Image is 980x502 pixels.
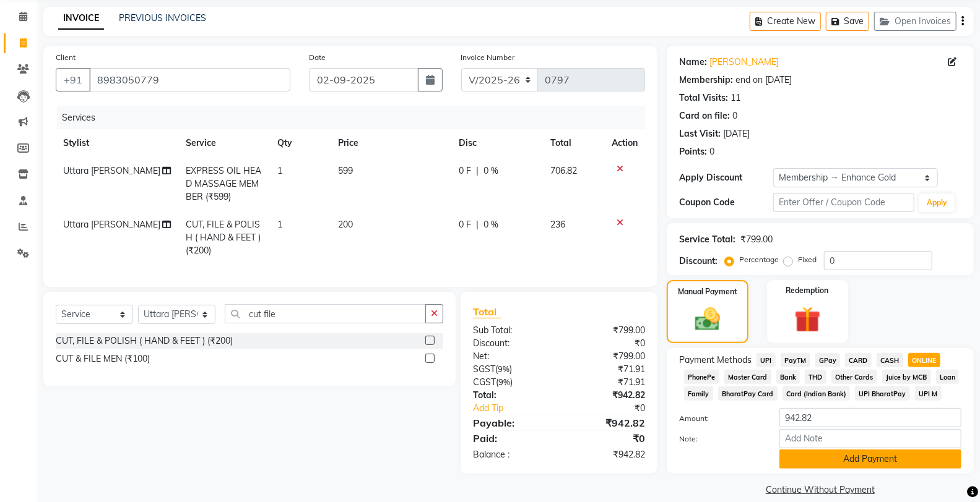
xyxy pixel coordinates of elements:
span: BharatPay Card [718,386,778,401]
div: Payable: [464,415,559,430]
span: | [477,164,479,177]
label: Date [309,52,326,63]
span: 0 % [484,218,499,231]
div: ₹799.00 [559,350,654,363]
span: SGST [473,364,495,375]
label: Note: [670,433,770,445]
span: CARD [845,353,872,367]
label: Fixed [798,254,817,265]
div: Discount: [679,255,718,268]
span: 0 % [484,164,499,177]
div: Paid: [464,431,559,446]
span: Loan [936,370,960,384]
div: ₹71.91 [559,363,654,376]
span: 706.82 [550,165,577,176]
button: +91 [56,68,90,91]
div: Balance : [464,448,559,461]
span: PayTM [781,353,810,367]
div: CUT & FILE MEN (₹100) [56,352,150,365]
span: 9% [498,377,510,387]
span: 9% [498,364,510,374]
th: Disc [452,129,543,157]
img: _cash.svg [687,305,728,334]
div: ₹0 [559,431,654,446]
div: CUT, FILE & POLISH ( HAND & FEET ) (₹200) [56,334,233,347]
span: PhonePe [684,370,719,384]
div: ₹942.82 [559,415,654,430]
div: Discount: [464,337,559,350]
span: Payment Methods [679,354,752,367]
label: Invoice Number [461,52,515,63]
span: Uttara [PERSON_NAME] [63,219,160,230]
a: PREVIOUS INVOICES [119,12,206,23]
span: 0 F [459,218,472,231]
span: UPI BharatPay [855,386,910,401]
span: EXPRESS OIL HEAD MASSAGE MEMBER (₹599) [186,165,261,202]
a: Add Tip [464,402,575,415]
div: Points: [679,145,707,158]
div: Total Visits: [679,91,728,104]
th: Stylist [56,129,178,157]
input: Enter Offer / Coupon Code [773,193,914,212]
div: ( ) [464,363,559,376]
span: UPI M [915,386,942,401]
div: Service Total: [679,233,735,246]
span: 1 [277,165,282,176]
span: Master Card [724,370,771,384]
span: Uttara [PERSON_NAME] [63,165,160,176]
div: Total: [464,389,559,402]
div: 0 [732,109,737,122]
div: ₹942.82 [559,448,654,461]
button: Apply [919,194,955,212]
a: Continue Without Payment [669,483,971,496]
span: 236 [550,219,565,230]
input: Search by Name/Mobile/Email/Code [89,68,290,91]
button: Save [826,12,869,31]
div: Name: [679,56,707,69]
div: Apply Discount [679,171,773,184]
input: Search or Scan [225,304,426,323]
button: Add Payment [779,449,961,469]
span: Bank [776,370,800,384]
span: 599 [338,165,353,176]
div: Net: [464,350,559,363]
span: 200 [338,219,353,230]
span: GPay [815,353,841,367]
div: Sub Total: [464,324,559,337]
span: THD [805,370,826,384]
div: ( ) [464,376,559,389]
input: Amount [779,408,961,427]
div: Membership: [679,74,733,87]
th: Service [178,129,270,157]
div: ₹799.00 [740,233,773,246]
span: CASH [877,353,903,367]
span: Card (Indian Bank) [783,386,851,401]
img: _gift.svg [786,304,829,336]
div: 0 [709,145,714,158]
th: Action [604,129,645,157]
span: UPI [757,353,776,367]
th: Total [543,129,604,157]
a: [PERSON_NAME] [709,56,779,69]
div: ₹0 [575,402,654,415]
span: Juice by MCB [882,370,931,384]
div: Coupon Code [679,196,773,209]
span: CUT, FILE & POLISH ( HAND & FEET ) (₹200) [186,219,261,256]
button: Open Invoices [874,12,956,31]
th: Qty [270,129,331,157]
span: Total [473,305,501,318]
div: Services [57,106,654,129]
div: Last Visit: [679,127,721,140]
span: Other Cards [831,370,877,384]
label: Manual Payment [678,286,737,297]
label: Client [56,52,76,63]
span: Family [684,386,713,401]
input: Add Note [779,429,961,448]
label: Amount: [670,413,770,424]
div: ₹942.82 [559,389,654,402]
div: ₹0 [559,337,654,350]
label: Percentage [739,254,779,265]
a: INVOICE [58,7,104,30]
span: | [477,218,479,231]
div: ₹799.00 [559,324,654,337]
